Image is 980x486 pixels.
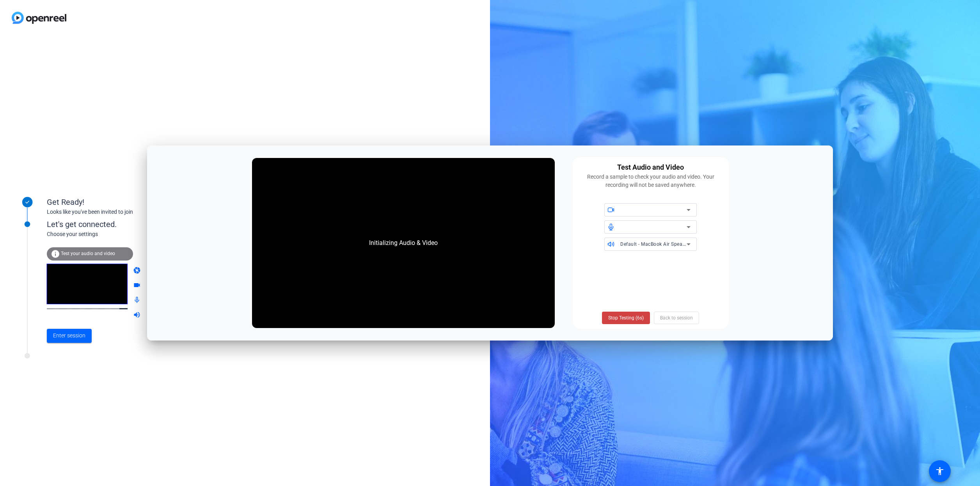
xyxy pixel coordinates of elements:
mat-icon: videocam [133,281,142,291]
span: Stop Testing (6s) [608,314,644,321]
div: Initializing Audio & Video [361,231,446,255]
span: Enter session [53,332,85,340]
div: Looks like you've been invited to join [47,208,203,216]
mat-icon: mic_none [133,296,142,305]
span: Test your audio and video [61,251,115,256]
mat-icon: accessibility [935,466,944,476]
div: Choose your settings [47,230,219,238]
div: Get Ready! [47,196,203,208]
mat-icon: camera [133,266,142,276]
div: Record a sample to check your audio and video. Your recording will not be saved anywhere. [577,173,724,189]
mat-icon: volume_up [133,311,142,320]
div: Test Audio and Video [617,162,684,173]
span: Default - MacBook Air Speakers (Built-in) [620,241,713,247]
mat-icon: info [51,249,60,259]
div: Let's get connected. [47,218,219,230]
button: Stop Testing (6s) [602,312,650,324]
